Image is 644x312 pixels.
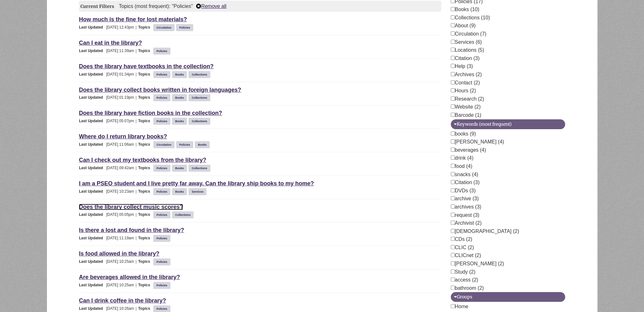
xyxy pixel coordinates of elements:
a: Books [174,165,185,172]
a: Services [191,188,204,195]
label: [PERSON_NAME] (4) [451,138,504,146]
a: Policies [156,235,168,242]
input: request (3) [451,213,455,217]
label: archive (3) [451,195,479,203]
label: books (9) [451,130,476,138]
input: food (4) [451,164,455,168]
span: Topics [138,166,153,170]
input: CLIC (2) [451,245,455,249]
a: Collections [191,94,208,101]
input: [PERSON_NAME] (4) [451,139,455,143]
span: | [134,306,138,311]
span: [DATE] 11:39am [79,49,134,53]
span: Topics [138,306,153,311]
label: Circulation (7) [451,30,487,38]
ul: Topics [153,306,172,311]
span: Topics [138,212,153,217]
input: Archives (2) [451,72,455,76]
a: Policies [156,48,168,55]
input: Help (3) [451,64,455,68]
label: beverages (4) [451,146,486,154]
a: I am a PSEO student and I live pretty far away. Can the library ship books to my home? [79,180,314,187]
span: [DATE] 10:23am [79,189,134,194]
span: [DATE] 09:42am [79,166,134,170]
a: Books [174,94,185,101]
span: Topics [138,189,153,194]
span: [DATE] 12:43pm [79,25,134,30]
ul: Topics [153,236,172,240]
ul: Topics [153,25,195,30]
input: Circulation (7) [451,31,455,36]
label: CLICnet (2) [451,251,481,260]
a: Policies [178,24,191,31]
ul: Topics [153,142,212,147]
span: | [134,142,138,147]
span: Topics [138,49,153,53]
label: Contact (2) [451,79,480,87]
input: books (9) [451,131,455,136]
label: drink (4) [451,154,474,162]
a: Circulation [156,141,172,148]
ul: Topics [153,72,212,76]
span: Last Updated [79,49,106,53]
span: | [134,259,138,264]
a: Is there a lost and found in the library? [79,227,184,233]
span: Last Updated [79,25,106,30]
a: How much is the fine for lost materials? [79,16,187,23]
label: archives (3) [451,203,481,211]
ul: Topics [153,119,212,123]
ul: Topics [153,189,208,194]
label: Research (2) [451,95,484,103]
a: Books [197,141,208,148]
label: Help (3) [451,62,473,70]
span: [DATE] 10:25am [79,283,134,287]
span: | [134,283,138,287]
ul: Topics [153,166,212,170]
span: Topics [138,25,153,30]
input: CLICnet (2) [451,253,455,257]
input: Books (10) [451,7,455,11]
a: Where do I return library books? [79,133,167,140]
span: | [134,119,138,123]
span: Last Updated [79,166,106,170]
span: Last Updated [79,189,106,194]
a: Books [174,71,185,78]
input: bathroom (2) [451,286,455,290]
a: Collections [191,118,208,125]
a: Policies [156,258,168,265]
input: Hours (2) [451,88,455,92]
a: Policies [156,211,168,218]
label: Collections (10) [451,14,490,22]
span: | [134,49,138,53]
a: Does the library have fiction books in the collection? [79,110,222,116]
label: bathroom (2) [451,284,484,292]
input: archives (3) [451,204,455,209]
ul: Topics [153,212,195,217]
label: request (3) [451,211,479,219]
span: Topics [138,95,153,100]
label: Services (6) [451,38,482,46]
a: Does the library collect books written in foreign languages? [79,87,241,93]
ul: Topics [153,259,172,264]
input: DVDs (3) [451,188,455,192]
span: Last Updated [79,283,106,287]
label: About (9) [451,22,476,30]
ul: Topics [153,95,212,100]
span: Topics [138,259,153,264]
span: | [134,25,138,30]
a: Collections [191,71,208,78]
span: | [134,189,138,194]
label: Home [451,302,469,311]
span: Topics [138,142,153,147]
a: Are beverages allowed in the library? [79,274,180,280]
a: Collections [174,211,192,218]
input: Study (2) [451,269,455,274]
label: Locations (5) [451,46,484,54]
label: DVDs (3) [451,187,476,195]
span: [DATE] 10:26am [79,306,134,311]
span: Last Updated [79,72,106,76]
a: Is food allowed in the library? [79,250,159,257]
input: [DEMOGRAPHIC_DATA] (2) [451,229,455,233]
input: Website (2) [451,104,455,109]
a: Remove all [196,3,226,9]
